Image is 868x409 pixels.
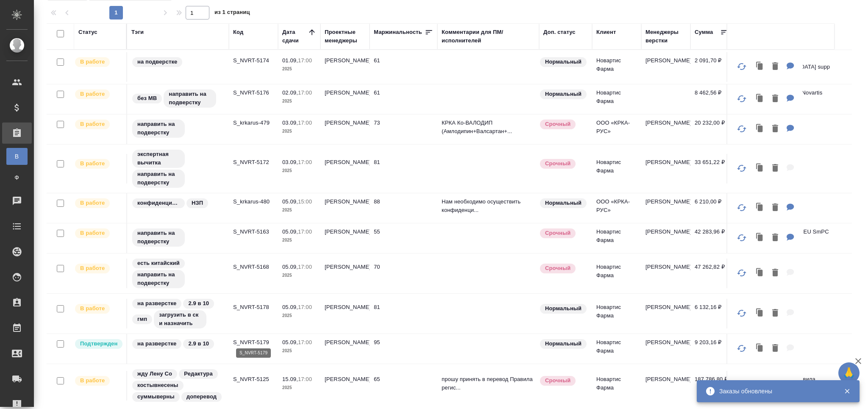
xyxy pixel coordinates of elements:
[645,28,686,45] div: Менеджеры верстки
[782,58,798,75] button: Для КМ: COST – VDSE_2214_Voltaren supp (EAEU CMC)
[539,158,588,170] div: Выставляется автоматически, если на указанный объем услуг необходимо больше времени в стандартном...
[442,119,535,136] p: КРКА Ко-ВАЛОДИП (Амлодипин+Валсартан+...
[752,340,768,357] button: Клонировать
[137,381,178,390] p: костывнесены
[74,119,122,130] div: Выставляет ПМ после принятия заказа от КМа
[695,28,713,36] div: Сумма
[6,169,28,186] a: Ф
[131,28,144,36] div: Тэги
[233,89,274,97] p: S_NVRT-5176
[596,89,637,106] p: Новартис Фарма
[298,57,312,64] p: 17:00
[80,304,105,313] p: В работе
[768,58,782,75] button: Удалить
[782,90,798,108] button: Для КМ: COST – GMP inspection (Novartis Pharma GmbH)
[80,58,105,66] p: В работе
[370,52,437,82] td: 61
[596,119,637,136] p: ООО «КРКА-РУС»
[539,338,588,350] div: Статус по умолчанию для стандартных заказов
[539,303,588,314] div: Статус по умолчанию для стандартных заказов
[732,338,752,359] button: Обновить
[298,228,312,235] p: 17:00
[539,263,588,274] div: Выставляется автоматически, если на указанный объем услуг необходимо больше времени в стандартном...
[282,159,298,165] p: 03.09,
[131,368,225,403] div: жду Лену Со, Редактура, костывнесены, суммыверны, доперевод
[298,89,312,96] p: 17:00
[137,370,172,378] p: жду Лену Со
[11,152,23,161] span: В
[690,334,733,364] td: 9 203,16 ₽
[320,299,370,328] td: [PERSON_NAME]
[80,90,105,98] p: В работе
[159,311,201,328] p: загрузить в ск и назначить
[690,84,733,114] td: 8 462,56 ₽
[782,376,798,394] button: Для ПМ: прошу принять в перевод Правила регистрации. Техническое задание следующее: Сравнить прил...
[596,158,637,175] p: Новартис Фарма
[320,52,370,82] td: [PERSON_NAME]
[298,264,312,270] p: 17:00
[732,303,752,323] button: Обновить
[282,97,316,106] p: 2025
[645,375,686,384] p: [PERSON_NAME]
[768,229,782,247] button: Удалить
[298,120,312,126] p: 17:00
[690,371,733,401] td: 187 786,80 ₽
[80,376,105,385] p: В работе
[282,236,316,245] p: 2025
[282,28,308,45] div: Дата сдачи
[74,303,122,314] div: Выставляет ПМ после принятия заказа от КМа
[768,90,782,108] button: Удалить
[282,264,298,270] p: 05.09,
[370,299,437,328] td: 81
[842,364,856,382] span: 🙏
[752,305,768,322] button: Клонировать
[320,193,370,223] td: [PERSON_NAME]
[596,338,637,355] p: Новартис Фарма
[732,56,752,77] button: Обновить
[137,170,180,187] p: направить на подверстку
[137,339,176,348] p: на разверстке
[370,371,437,401] td: 65
[320,84,370,114] td: [PERSON_NAME]
[137,299,176,308] p: на разверстке
[732,89,752,109] button: Обновить
[782,120,798,138] button: Для ПМ: КРКА Ко-ВАЛОДИП (Амлодипин+Валсартан+Гидрохлоротиазид), таблетки, покрытые пленочной обол...
[752,229,768,247] button: Клонировать
[543,28,576,36] div: Доп. статус
[80,159,105,168] p: В работе
[137,392,175,401] p: суммыверны
[596,28,616,36] div: Клиент
[233,338,274,347] p: S_NVRT-5179
[690,223,733,253] td: 42 283,96 ₽
[137,150,180,167] p: экспертная вычитка
[370,114,437,144] td: 73
[137,199,180,207] p: конфиденциальный
[137,120,180,137] p: направить на подверстку
[539,228,588,239] div: Выставляется автоматически, если на указанный объем услуг необходимо больше времени в стандартном...
[74,263,122,274] div: Выставляет ПМ после принятия заказа от КМа
[752,199,768,217] button: Клонировать
[732,263,752,283] button: Обновить
[442,375,535,392] p: прошу принять в перевод Правила регис...
[282,376,298,382] p: 15.09,
[320,223,370,253] td: [PERSON_NAME]
[539,89,588,100] div: Статус по умолчанию для стандартных заказов
[320,114,370,144] td: [PERSON_NAME]
[752,120,768,138] button: Клонировать
[690,154,733,184] td: 33 651,22 ₽
[370,223,437,253] td: 55
[768,264,782,282] button: Удалить
[282,89,298,96] p: 02.09,
[690,114,733,144] td: 20 232,00 ₽
[6,148,28,165] a: В
[282,127,316,136] p: 2025
[137,270,180,287] p: направить на подверстку
[545,304,581,313] p: Нормальный
[690,259,733,288] td: 47 262,82 ₽
[325,28,365,45] div: Проектные менеджеры
[137,94,157,103] p: без МВ
[719,387,831,395] div: Заказы обновлены
[752,264,768,282] button: Клонировать
[131,298,225,329] div: на разверстке, 2.9 в 10, гмп, загрузить в ск и назначить
[282,271,316,280] p: 2025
